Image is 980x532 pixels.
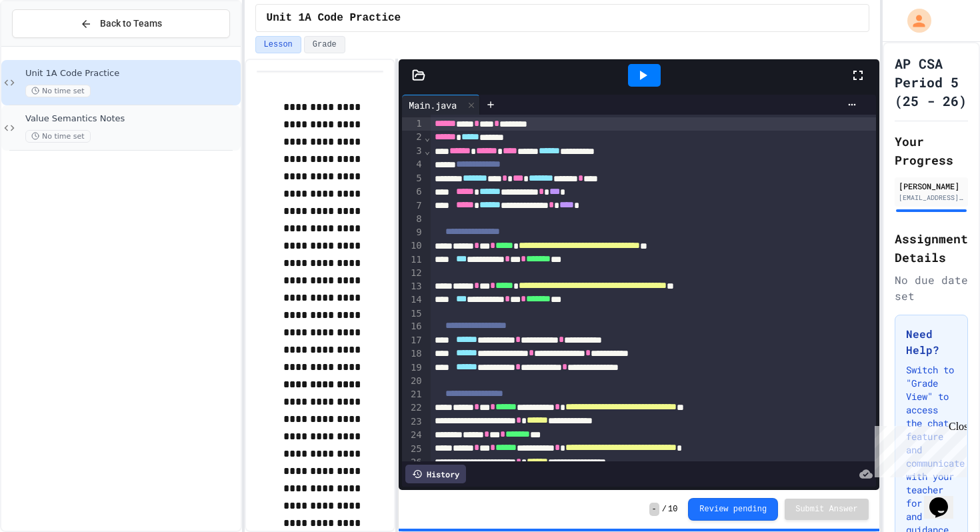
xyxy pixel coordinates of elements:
div: 4 [402,158,424,171]
div: 10 [402,239,424,253]
span: Back to Teams [100,17,162,31]
span: No time set [25,130,91,143]
div: 2 [402,131,424,144]
div: 15 [402,307,424,321]
button: Review pending [688,498,778,521]
div: History [405,465,466,483]
div: 26 [402,456,424,469]
h2: Assignment Details [895,229,968,267]
div: 22 [402,401,424,415]
div: No due date set [895,272,968,304]
div: [PERSON_NAME] [899,180,964,192]
button: Lesson [255,36,301,53]
div: 14 [402,293,424,307]
div: 20 [402,375,424,388]
span: Submit Answer [795,504,858,515]
div: 23 [402,415,424,429]
span: - [649,503,659,516]
iframe: chat widget [869,421,967,477]
div: 12 [402,267,424,280]
div: 13 [402,280,424,293]
div: 7 [402,199,424,213]
div: 17 [402,334,424,347]
div: 9 [402,226,424,239]
span: Fold line [424,132,431,143]
div: 21 [402,388,424,401]
span: / [662,504,667,515]
div: 11 [402,253,424,267]
h1: AP CSA Period 5 (25 - 26) [895,54,968,110]
div: 19 [402,361,424,375]
div: Chat with us now!Close [5,5,92,85]
span: 10 [668,504,677,515]
div: 24 [402,429,424,442]
div: Main.java [402,95,480,115]
div: Main.java [402,98,463,112]
button: Back to Teams [12,9,230,38]
span: No time set [25,85,91,97]
div: 6 [402,185,424,199]
div: My Account [893,5,935,36]
h3: Need Help? [906,326,957,358]
div: 1 [402,117,424,131]
div: 5 [402,172,424,185]
span: Unit 1A Code Practice [267,10,401,26]
div: 25 [402,443,424,456]
span: Value Semantics Notes [25,113,238,125]
div: [EMAIL_ADDRESS][PERSON_NAME][DOMAIN_NAME] [899,193,964,203]
button: Submit Answer [785,499,869,520]
span: Fold line [424,145,431,156]
iframe: chat widget [924,479,967,519]
span: Unit 1A Code Practice [25,68,238,79]
h2: Your Progress [895,132,968,169]
div: 8 [402,213,424,226]
div: 16 [402,320,424,333]
div: 3 [402,145,424,158]
div: 18 [402,347,424,361]
button: Grade [304,36,345,53]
